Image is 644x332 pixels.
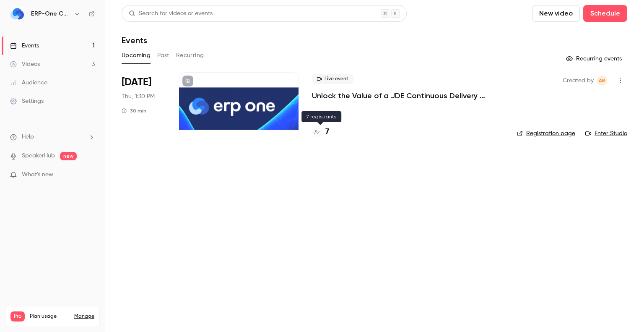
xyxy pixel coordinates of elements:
span: Avinash Bhat [597,76,607,86]
button: Recurring events [562,52,627,65]
a: Manage [74,313,94,320]
a: Unlock the Value of a JDE Continuous Delivery Discovery [312,91,504,101]
div: Search for videos or events [129,9,213,18]
div: Audience [10,78,47,87]
span: What's new [22,170,53,179]
span: Pro [10,311,25,322]
span: new [60,152,77,160]
span: Thu, 1:30 PM [122,92,155,101]
div: 30 min [122,107,146,114]
div: Settings [10,97,44,105]
button: Schedule [583,5,627,22]
button: New video [532,5,580,22]
span: Created by [563,76,594,86]
button: Past [157,49,169,62]
a: SpeakerHub [22,152,55,160]
div: Videos [10,60,40,68]
div: Events [10,42,39,50]
span: Plan usage [30,313,69,320]
h4: 7 [325,126,329,138]
span: Help [22,133,34,141]
div: Aug 21 Thu, 1:30 PM (America/Toronto) [122,72,166,139]
a: Enter Studio [585,129,627,138]
a: 7 [312,126,329,138]
h6: ERP-One Consulting Inc. [31,10,70,18]
img: ERP-One Consulting Inc. [10,7,24,21]
li: help-dropdown-opener [10,133,95,141]
span: Live event [312,74,353,84]
a: Registration page [517,129,575,138]
button: Upcoming [122,49,151,62]
span: AB [599,76,605,86]
span: [DATE] [122,76,151,89]
h1: Events [122,35,147,45]
button: Recurring [176,49,204,62]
